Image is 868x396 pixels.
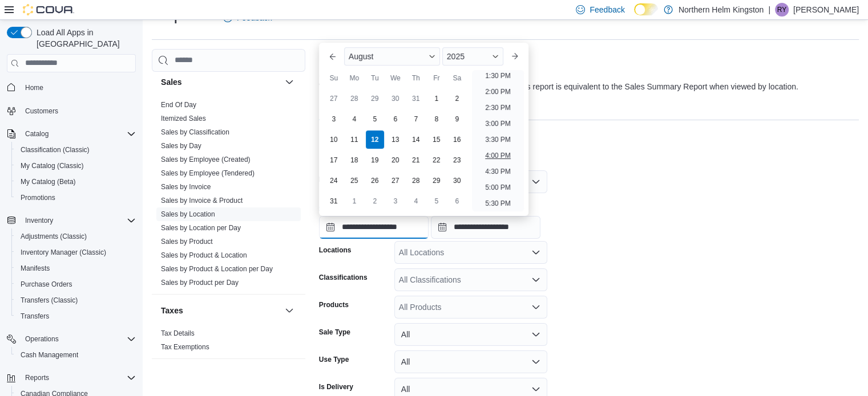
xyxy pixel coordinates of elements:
[161,238,213,246] a: Sales by Product
[319,328,350,337] label: Sale Type
[634,15,635,16] span: Dark Mode
[161,329,195,337] a: Tax Details
[386,89,405,108] div: day-30
[407,172,425,190] div: day-28
[16,262,54,275] a: Manifests
[21,296,78,305] span: Transfers (Classic)
[407,192,425,210] div: day-4
[768,3,770,17] p: |
[481,85,515,99] li: 2:00 PM
[161,183,211,191] a: Sales by Invoice
[161,342,209,352] span: Tax Exemptions
[161,329,195,338] span: Tax Details
[775,3,789,17] div: Rylee Yenson
[21,350,78,360] span: Cash Management
[324,47,342,66] button: Previous Month
[161,128,229,136] a: Sales by Classification
[447,52,465,61] span: 2025
[590,4,624,15] span: Feedback
[325,69,343,87] div: Su
[386,172,405,190] div: day-27
[161,265,273,273] a: Sales by Product & Location per Day
[366,151,384,169] div: day-19
[16,277,77,291] a: Purchase Orders
[345,172,364,190] div: day-25
[21,214,136,227] span: Inventory
[16,293,82,307] a: Transfers (Classic)
[386,69,405,87] div: We
[25,373,49,382] span: Reports
[21,214,58,227] button: Inventory
[16,159,136,173] span: My Catalog (Classic)
[11,142,140,158] button: Classification (Classic)
[11,190,140,206] button: Promotions
[2,79,140,96] button: Home
[386,151,405,169] div: day-20
[152,98,305,294] div: Sales
[448,172,466,190] div: day-30
[16,348,136,362] span: Cash Management
[21,161,84,170] span: My Catalog (Classic)
[161,237,213,246] span: Sales by Product
[161,76,182,88] h3: Sales
[325,151,343,169] div: day-17
[16,246,136,259] span: Inventory Manager (Classic)
[427,130,446,149] div: day-15
[325,130,343,149] div: day-10
[366,89,384,108] div: day-29
[386,110,405,128] div: day-6
[427,192,446,210] div: day-5
[407,151,425,169] div: day-21
[448,69,466,87] div: Sa
[481,117,515,130] li: 3:00 PM
[21,280,72,289] span: Purchase Orders
[481,181,515,194] li: 5:00 PM
[679,3,764,17] p: Northern Helm Kingston
[11,308,140,324] button: Transfers
[427,110,446,128] div: day-8
[161,115,206,123] a: Itemized Sales
[448,151,466,169] div: day-23
[161,279,239,287] a: Sales by Product per Day
[161,196,243,205] span: Sales by Invoice & Product
[25,216,53,225] span: Inventory
[161,251,247,259] a: Sales by Product & Location
[427,69,446,87] div: Fr
[319,216,429,239] input: Press the down key to enter a popover containing a calendar. Press the escape key to close the po...
[32,27,136,50] span: Load All Apps in [GEOGRAPHIC_DATA]
[16,293,136,307] span: Transfers (Classic)
[16,309,136,323] span: Transfers
[366,192,384,210] div: day-2
[11,276,140,292] button: Purchase Orders
[161,169,255,178] span: Sales by Employee (Tendered)
[319,81,798,93] div: View sales totals by location for a specified date range. This report is equivalent to the Sales ...
[427,151,446,169] div: day-22
[16,175,136,189] span: My Catalog (Beta)
[25,334,59,344] span: Operations
[777,3,786,17] span: RY
[21,312,49,321] span: Transfers
[11,347,140,363] button: Cash Management
[16,230,91,243] a: Adjustments (Classic)
[161,197,243,205] a: Sales by Invoice & Product
[366,110,384,128] div: day-5
[21,177,76,186] span: My Catalog (Beta)
[506,47,524,66] button: Next month
[345,151,364,169] div: day-18
[21,145,90,154] span: Classification (Classic)
[21,80,136,95] span: Home
[427,172,446,190] div: day-29
[2,213,140,228] button: Inventory
[25,129,49,138] span: Catalog
[21,232,87,241] span: Adjustments (Classic)
[407,89,425,108] div: day-31
[345,69,364,87] div: Mo
[481,197,515,210] li: 5:30 PM
[21,104,63,118] a: Customers
[481,69,515,83] li: 1:30 PM
[161,142,201,150] a: Sales by Day
[282,304,296,317] button: Taxes
[16,175,80,189] a: My Catalog (Beta)
[325,89,343,108] div: day-27
[161,155,251,164] span: Sales by Employee (Created)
